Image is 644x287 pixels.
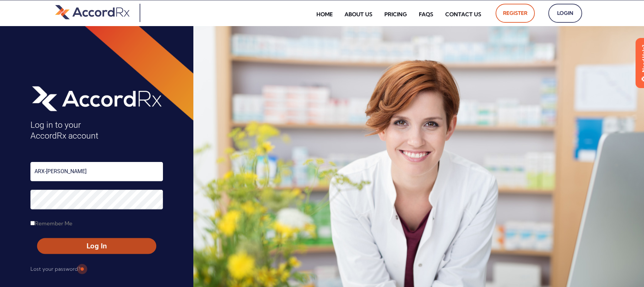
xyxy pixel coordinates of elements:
img: default-logo [55,4,129,20]
a: Lost your password? [30,264,80,274]
a: Home [311,6,338,22]
span: Log In [43,241,150,251]
a: Register [496,4,535,23]
a: Login [548,4,582,23]
label: Remember Me [30,218,72,229]
span: Register [503,8,527,19]
a: About Us [339,6,378,22]
h4: Log in to your AccordRx account [30,120,163,142]
span: Login [556,8,575,19]
input: Remember Me [30,221,35,225]
a: Pricing [379,6,412,22]
img: AccordRx_logo_header_white [30,84,163,113]
input: Username or Email Address [30,162,163,181]
button: Log In [37,238,156,254]
a: Contact Us [440,6,486,22]
a: FAQs [414,6,438,22]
